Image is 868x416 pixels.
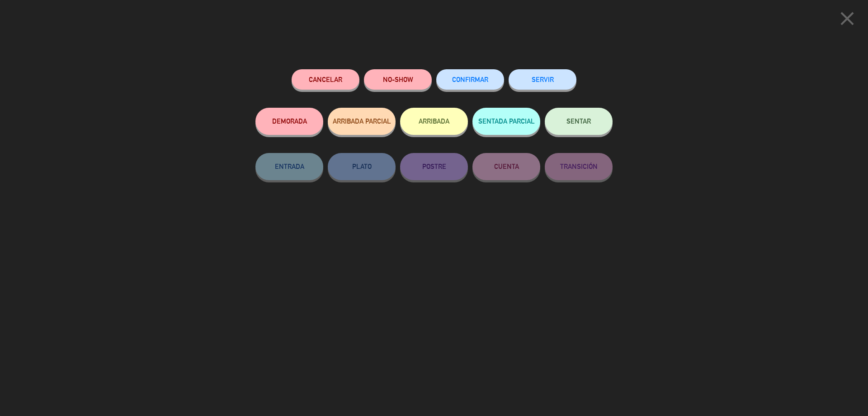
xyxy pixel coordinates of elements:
[566,117,591,125] span: SENTAR
[400,108,468,135] button: ARRIBADA
[364,69,432,90] button: NO-SHOW
[509,69,576,90] button: SERVIR
[328,108,396,135] button: ARRIBADA PARCIAL
[333,117,391,125] span: ARRIBADA PARCIAL
[292,69,359,90] button: Cancelar
[833,7,861,33] button: close
[472,153,540,180] button: CUENTA
[545,108,613,135] button: SENTAR
[436,69,504,90] button: CONFIRMAR
[255,108,323,135] button: DEMORADA
[328,153,396,180] button: PLATO
[452,76,488,83] span: CONFIRMAR
[400,153,468,180] button: POSTRE
[836,7,859,30] i: close
[255,153,323,180] button: ENTRADA
[545,153,613,180] button: TRANSICIÓN
[472,108,540,135] button: SENTADA PARCIAL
